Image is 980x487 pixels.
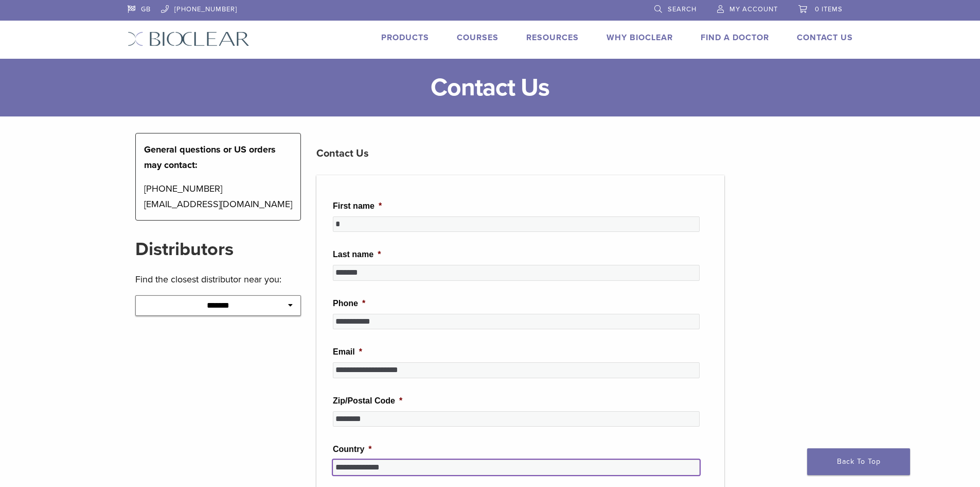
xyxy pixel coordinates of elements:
label: Country [333,444,372,455]
a: Resources [526,32,579,43]
a: Courses [457,32,498,43]
label: First name [333,201,382,212]
span: My Account [729,5,778,13]
label: Phone [333,298,365,309]
span: Search [668,5,697,13]
label: Email [333,347,362,358]
strong: General questions or US orders may contact: [144,144,276,171]
a: Back To Top [807,448,910,475]
h3: Contact Us [316,141,724,166]
span: 0 items [815,5,843,13]
label: Zip/Postal Code [333,396,402,407]
img: Bioclear [128,31,250,46]
a: Contact Us [797,32,853,43]
a: Products [381,32,429,43]
p: [PHONE_NUMBER] [EMAIL_ADDRESS][DOMAIN_NAME] [144,181,293,212]
p: Find the closest distributor near you: [135,272,301,287]
h2: Distributors [135,237,301,262]
label: Last name [333,249,381,260]
a: Why Bioclear [607,32,673,43]
a: Find A Doctor [701,32,769,43]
